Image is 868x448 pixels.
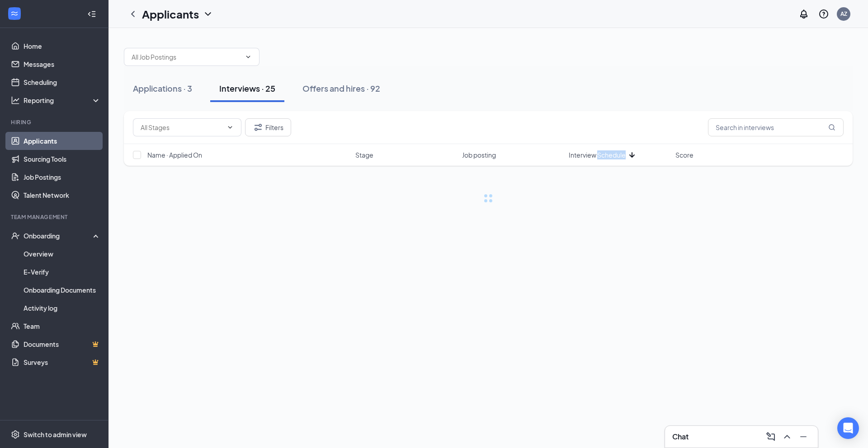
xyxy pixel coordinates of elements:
[302,83,380,94] div: Offers and hires · 92
[11,96,20,105] svg: Analysis
[837,417,859,439] div: Open Intercom Messenger
[133,83,192,94] div: Applications · 3
[245,53,252,61] svg: ChevronDown
[24,281,101,299] a: Onboarding Documents
[219,83,275,94] div: Interviews · 25
[672,432,689,442] h3: Chat
[798,9,809,19] svg: Notifications
[11,213,99,221] div: Team Management
[11,118,99,126] div: Hiring
[24,430,87,439] div: Switch to admin view
[127,9,138,19] svg: ChevronLeft
[24,150,101,168] a: Sourcing Tools
[11,430,20,439] svg: Settings
[141,122,223,132] input: All Stages
[780,429,794,444] button: ChevronUp
[226,124,234,131] svg: ChevronDown
[569,150,626,159] span: Interview Schedule
[24,168,101,186] a: Job Postings
[798,431,809,442] svg: Minimize
[24,96,101,105] div: Reporting
[142,6,199,22] h1: Applicants
[782,431,793,442] svg: ChevronUp
[355,150,373,159] span: Stage
[87,9,96,19] svg: Collapse
[24,317,101,335] a: Team
[675,150,693,159] span: Score
[818,9,829,19] svg: QuestionInfo
[24,353,101,371] a: SurveysCrown
[840,10,847,18] div: AZ
[796,429,811,444] button: Minimize
[147,150,202,159] span: Name · Applied On
[245,118,291,136] button: Filter Filters
[764,429,778,444] button: ComposeMessage
[24,299,101,317] a: Activity log
[24,263,101,281] a: E-Verify
[828,124,835,131] svg: MagnifyingGlass
[24,245,101,263] a: Overview
[462,150,496,159] span: Job posting
[765,431,776,442] svg: ComposeMessage
[24,231,93,240] div: Onboarding
[627,149,637,160] svg: ArrowDown
[203,9,213,19] svg: ChevronDown
[24,37,101,55] a: Home
[10,9,19,18] svg: WorkstreamLogo
[24,132,101,150] a: Applicants
[24,335,101,353] a: DocumentsCrown
[11,231,20,240] svg: UserCheck
[253,122,264,133] svg: Filter
[708,118,844,136] input: Search in interviews
[24,73,101,91] a: Scheduling
[24,55,101,73] a: Messages
[132,52,241,62] input: All Job Postings
[24,186,101,204] a: Talent Network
